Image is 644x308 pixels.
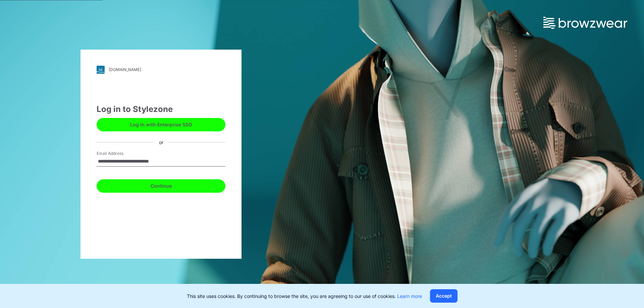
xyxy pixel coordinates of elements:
div: [DOMAIN_NAME] [109,67,141,72]
p: This site uses cookies. By continuing to browse the site, you are agreeing to our use of cookies. [187,293,422,300]
label: Email Address [97,150,144,157]
button: Log in with Enterprise SSO [97,118,225,131]
a: Learn more [397,293,422,299]
div: or [154,139,169,146]
button: Accept [430,289,458,303]
img: svg+xml;base64,PHN2ZyB3aWR0aD0iMjgiIGhlaWdodD0iMjgiIHZpZXdCb3g9IjAgMCAyOCAyOCIgZmlsbD0ibm9uZSIgeG... [97,66,105,74]
button: Continue [97,179,225,193]
a: [DOMAIN_NAME] [97,66,225,74]
img: browzwear-logo.73288ffb.svg [543,17,627,29]
div: Log in to Stylezone [97,103,225,115]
